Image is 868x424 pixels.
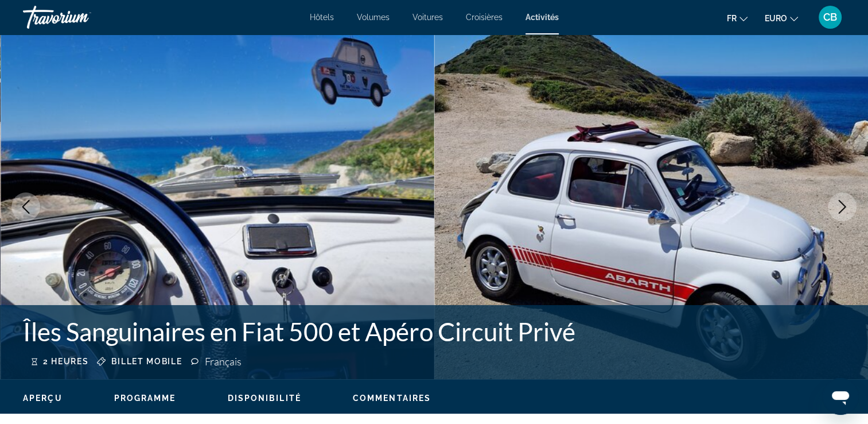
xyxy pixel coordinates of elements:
span: Aperçu [23,394,63,403]
iframe: Bouton de lancement de la fenêtre de messagerie [822,378,859,415]
a: Voitures [412,13,443,22]
button: Programme [114,393,176,403]
span: Billet mobile [111,357,182,366]
span: Disponibilité [228,394,301,403]
a: Activités [526,13,559,22]
font: Français [205,355,242,368]
button: Disponibilité [228,393,301,403]
button: Menu utilisateur [815,5,845,29]
a: Hôtels [310,13,334,22]
a: Travorium [23,2,138,32]
a: Croisières [466,13,503,22]
span: Commentaires [353,394,431,403]
button: Image précédente [11,192,40,221]
button: Aperçu [23,393,63,403]
button: Changer de devise [765,10,798,26]
span: 2 heures [43,357,88,366]
button: Commentaires [353,393,431,403]
span: Programme [114,394,176,403]
button: Image suivante [828,192,857,221]
a: Volumes [357,13,390,22]
h1: Îles Sanguinaires en Fiat 500 et Apéro Circuit Privé [23,317,661,346]
span: EURO [765,14,787,23]
button: Changer la langue [727,10,748,26]
span: CB [823,11,837,23]
span: Fr [727,14,737,23]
